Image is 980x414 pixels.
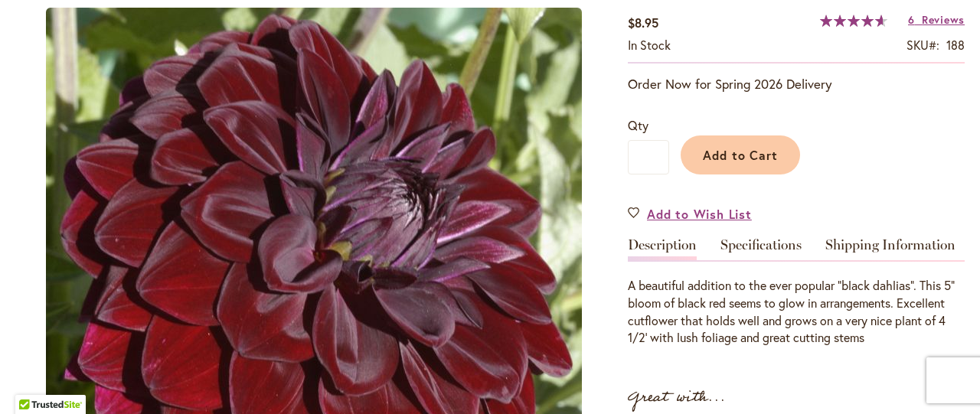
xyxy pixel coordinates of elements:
div: Availability [628,37,671,54]
span: Qty [628,117,648,133]
a: Add to Wish List [628,205,752,223]
div: Detailed Product Info [628,238,965,347]
strong: SKU [906,37,939,53]
span: 6 [908,12,915,27]
div: 93% [820,15,887,27]
span: Reviews [922,12,965,27]
span: Add to Wish List [647,205,752,223]
button: Add to Cart [681,135,800,174]
span: In stock [628,37,671,53]
div: A beautiful addition to the ever popular "black dahlias". This 5" bloom of black red seems to glo... [628,277,965,347]
span: $8.95 [628,15,658,31]
a: Description [628,238,697,260]
a: 6 Reviews [908,12,965,27]
span: Add to Cart [703,147,779,163]
p: Order Now for Spring 2026 Delivery [628,75,965,93]
a: Shipping Information [825,238,955,260]
a: Specifications [720,238,802,260]
iframe: Launch Accessibility Center [11,360,54,403]
strong: Great with... [628,385,726,410]
div: 188 [946,37,965,54]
